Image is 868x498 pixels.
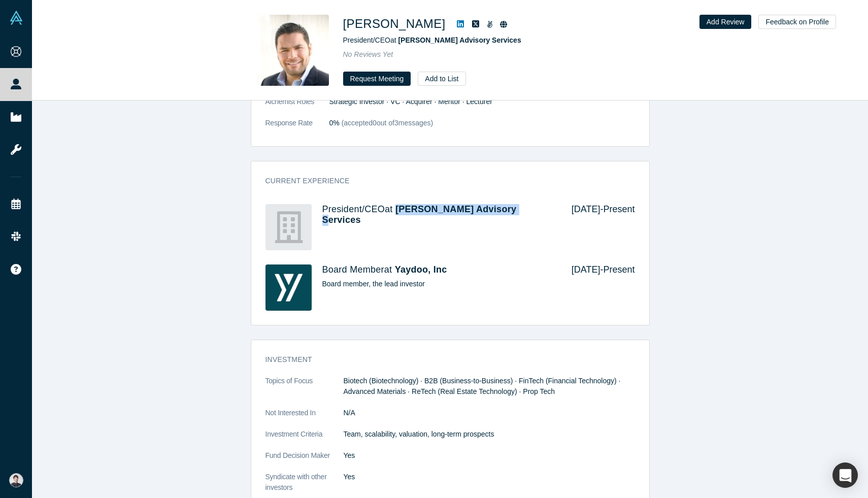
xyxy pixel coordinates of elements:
[265,264,312,311] img: Yaydoo, Inc's Logo
[265,204,312,250] img: Joseph Advisory Services's Logo
[322,204,517,225] a: [PERSON_NAME] Advisory Services
[398,36,521,44] a: [PERSON_NAME] Advisory Services
[322,204,557,226] h4: President/CEO at
[322,279,557,289] p: Board member, the lead investor
[557,264,635,311] div: [DATE] - Present
[265,472,344,493] dt: Syndicate with other investors
[265,118,329,139] dt: Response Rate
[343,36,521,44] span: President/CEO at
[265,450,344,472] dt: Fund Decision Maker
[322,264,557,276] h4: Board Member at
[265,176,621,186] h3: Current Experience
[265,96,329,118] dt: Alchemist Roles
[344,429,635,440] p: Team, scalability, valuation, long-term prospects
[395,264,447,275] a: Yaydoo, Inc
[329,119,340,127] span: 0%
[9,11,23,25] img: Alchemist Vault Logo
[340,119,433,127] span: (accepted 0 out of 3 messages)
[265,408,344,429] dt: Not Interested In
[344,408,635,418] dd: N/A
[343,15,446,33] h1: [PERSON_NAME]
[418,72,465,86] button: Add to List
[344,450,635,461] dd: Yes
[258,15,329,86] img: Beto Pallares's Profile Image
[265,376,344,408] dt: Topics of Focus
[265,354,621,365] h3: Investment
[344,377,621,395] span: Biotech (Biotechnology) · B2B (Business-to-Business) · FinTech (Financial Technology) · Advanced ...
[265,429,344,450] dt: Investment Criteria
[343,50,393,58] span: No Reviews Yet
[699,15,752,29] button: Add Review
[329,96,635,107] dd: Strategic Investor · VC · Acquirer · Mentor · Lecturer
[557,204,635,250] div: [DATE] - Present
[758,15,836,29] button: Feedback on Profile
[9,473,23,487] img: Katsutoshi Tabata's Account
[344,472,635,482] dd: Yes
[343,72,411,86] button: Request Meeting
